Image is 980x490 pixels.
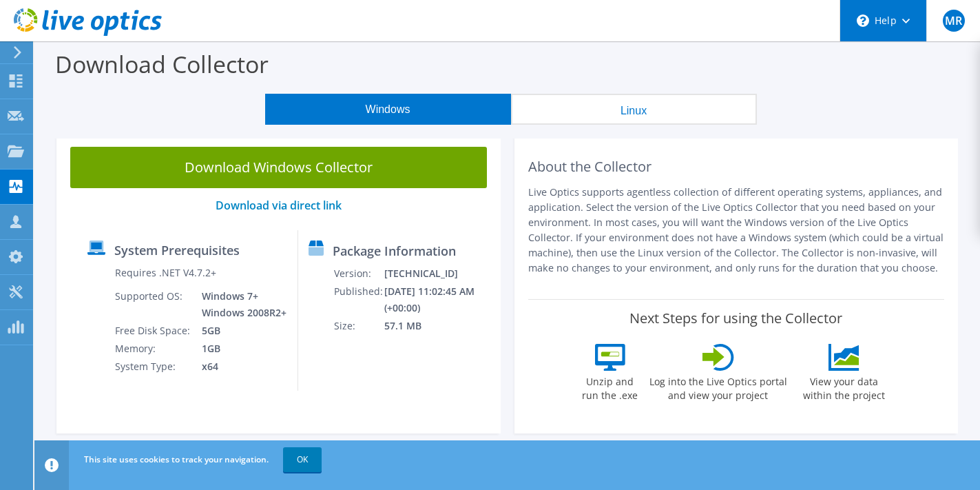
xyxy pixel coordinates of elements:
[191,358,288,376] td: x64
[115,266,216,280] label: Requires .NET V4.7.2+
[114,243,240,257] label: System Prerequisites
[384,317,494,335] td: 57.1 MB
[528,159,945,175] h2: About the Collector
[333,265,384,283] td: Version:
[649,371,788,402] label: Log into the Live Optics portal and view your project
[857,14,869,27] svg: \n
[629,310,842,327] label: Next Steps for using the Collector
[114,340,191,358] td: Memory:
[384,283,494,317] td: [DATE] 11:02:45 AM (+00:00)
[265,94,511,125] button: Windows
[384,265,494,283] td: [TECHNICAL_ID]
[70,147,487,188] a: Download Windows Collector
[216,198,342,213] a: Download via direct link
[578,371,642,402] label: Unzip and run the .exe
[333,283,384,317] td: Published:
[511,94,757,125] button: Linux
[84,453,269,465] span: This site uses cookies to track your navigation.
[333,317,384,335] td: Size:
[528,185,945,276] p: Live Optics supports agentless collection of different operating systems, appliances, and applica...
[114,322,191,340] td: Free Disk Space:
[55,48,269,80] label: Download Collector
[191,340,288,358] td: 1GB
[795,371,894,402] label: View your data within the project
[283,447,322,472] a: OK
[333,244,456,258] label: Package Information
[114,358,191,376] td: System Type:
[943,10,965,32] span: MR
[114,287,191,322] td: Supported OS:
[191,322,288,340] td: 5GB
[191,287,288,322] td: Windows 7+ Windows 2008R2+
